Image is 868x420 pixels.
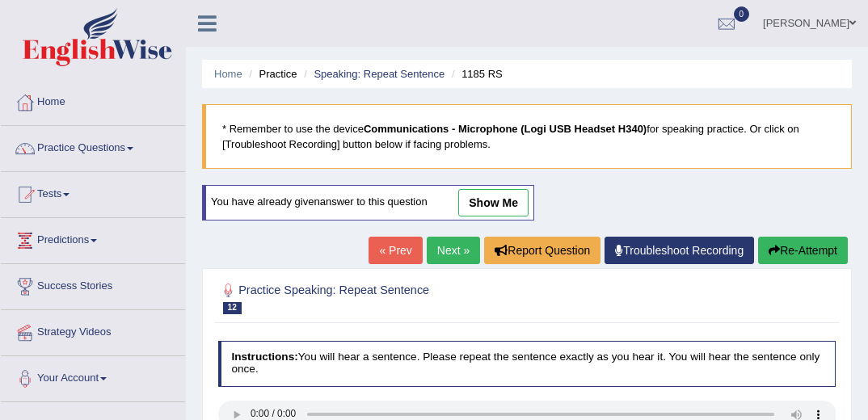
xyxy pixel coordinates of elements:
a: Strategy Videos [1,310,185,351]
h2: Practice Speaking: Repeat Sentence [218,280,601,314]
a: Tests [1,172,185,212]
a: Next » [427,237,480,264]
span: 0 [734,6,750,22]
li: Practice [245,66,297,82]
button: Re-Attempt [758,237,848,264]
b: Instructions: [231,351,297,363]
a: Practice Questions [1,126,185,166]
b: Communications - Microphone (Logi USB Headset H340) [364,123,647,135]
a: Speaking: Repeat Sentence [314,68,445,80]
a: Home [1,80,185,120]
a: « Prev [369,237,422,264]
div: You have already given answer to this question [202,185,534,220]
a: Success Stories [1,264,185,304]
span: 12 [223,302,242,314]
h4: You will hear a sentence. Please repeat the sentence exactly as you hear it. You will hear the se... [218,341,836,387]
a: Your Account [1,356,185,397]
a: Predictions [1,218,185,258]
blockquote: * Remember to use the device for speaking practice. Or click on [Troubleshoot Recording] button b... [202,104,852,169]
li: 1185 RS [448,66,503,82]
button: Report Question [484,237,600,264]
a: Home [214,68,242,80]
a: Troubleshoot Recording [605,237,754,264]
a: show me [458,189,529,216]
